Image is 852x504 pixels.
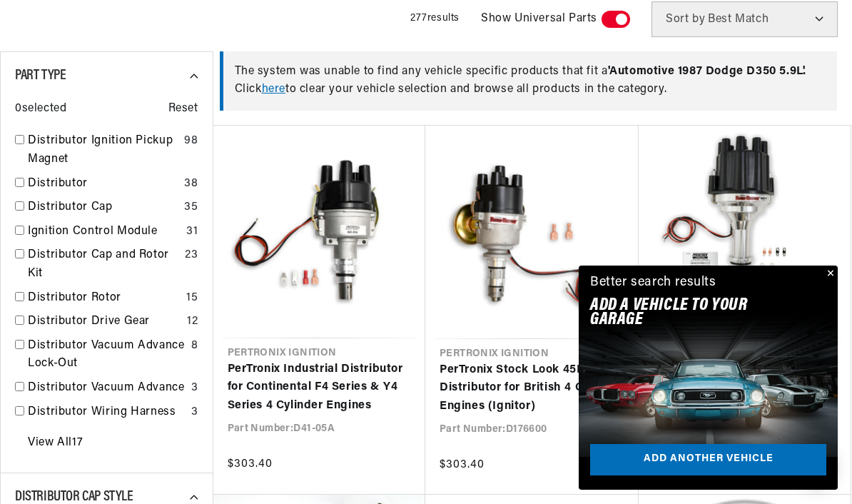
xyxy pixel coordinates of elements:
div: 31 [186,223,198,241]
span: ' Automotive 1987 Dodge D350 5.9L '. [608,66,806,77]
div: 3 [191,403,198,422]
div: 15 [186,289,198,308]
h2: Add A VEHICLE to your garage [590,298,791,328]
span: Part Type [15,69,66,83]
a: Distributor Ignition Pickup Magnet [28,132,178,168]
span: Distributor Cap Style [15,490,133,504]
span: 277 results [410,13,460,24]
div: 38 [184,175,198,193]
select: Sort by [651,1,838,37]
a: Distributor Vacuum Advance Lock-Out [28,337,186,373]
div: The system was unable to find any vehicle specific products that fit a Click to clear your vehicl... [220,51,838,111]
div: 8 [191,337,198,356]
div: 23 [185,246,198,265]
a: Distributor [28,175,178,193]
span: Sort by [666,14,705,25]
div: 98 [184,132,198,151]
div: 3 [191,379,198,398]
span: 0 selected [15,100,66,119]
a: Ignition Control Module [28,223,181,241]
span: Show Universal Parts [481,10,597,29]
div: 35 [184,198,198,217]
a: Distributor Cap [28,198,178,217]
span: Reset [168,100,198,119]
a: Distributor Drive Gear [28,313,181,331]
a: Distributor Cap and Rotor Kit [28,246,179,283]
a: Distributor Rotor [28,289,181,308]
div: 12 [187,313,198,331]
a: View All 17 [28,434,83,453]
a: Distributor Vacuum Advance [28,379,186,398]
button: Close [821,266,838,283]
div: Better search results [590,273,716,293]
a: here [262,84,285,95]
a: Distributor Wiring Harness [28,403,186,422]
a: Add another vehicle [590,444,826,476]
a: PerTronix Industrial Distributor for Continental F4 Series & Y4 Series 4 Cylinder Engines [228,361,412,415]
a: PerTronix Stock Look 45D4 Distributor for British 4 Cylinder Engines (Ignitor) [440,361,624,416]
